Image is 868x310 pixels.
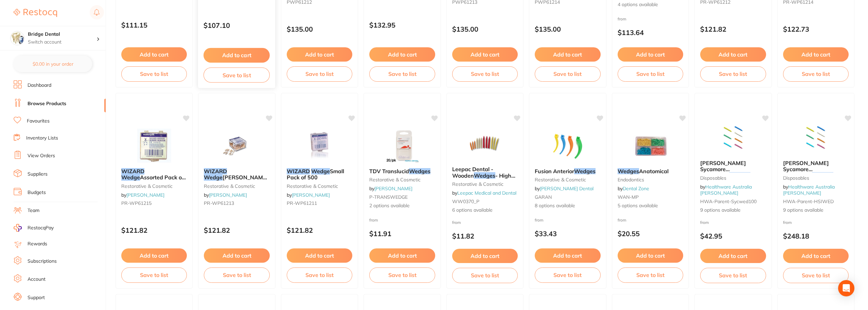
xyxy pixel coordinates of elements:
em: Wedge [121,174,140,181]
span: HWA-parent-Sycwed100 [700,198,757,205]
em: WIZARD [287,168,310,175]
button: Add to cart [369,248,435,263]
button: Add to cart [287,47,352,62]
span: RestocqPay [28,225,54,231]
img: WIZARD Wedge Assorted Pack of 500 [132,129,176,163]
span: 1000/Pk [833,172,855,179]
small: restorative & cosmetic [204,183,269,189]
em: Wedges [812,172,833,179]
em: Wedges [574,168,596,175]
a: [PERSON_NAME] [374,185,412,192]
p: $121.82 [700,25,766,33]
a: Rewards [28,241,47,247]
a: [PERSON_NAME] [126,192,164,198]
p: $33.43 [535,230,600,238]
span: from [618,217,626,223]
em: Wedges [474,172,495,179]
a: Browse Products [28,100,66,107]
p: $11.91 [369,230,435,238]
span: 5 options available [618,202,683,209]
a: [PERSON_NAME] Dental [540,185,594,192]
a: Dental Zone [623,185,649,192]
div: Open Intercom Messenger [838,280,854,296]
span: by [121,192,164,198]
small: restorative & cosmetic [287,183,352,189]
h4: Bridge Dental [28,31,96,38]
b: TDV Translucid Wedges [369,168,435,174]
small: restorative & cosmetic [121,183,187,189]
p: $135.00 [452,25,518,33]
button: Add to cart [700,47,766,62]
p: $20.55 [618,230,683,238]
button: Add to cart [369,47,435,62]
b: WIZARD Wedge Slim Jim Pack of 500 [204,168,269,181]
span: by [783,184,835,196]
span: TDV Translucid [369,168,409,175]
span: Fusion Anterior [535,168,574,175]
a: [PERSON_NAME] [209,192,247,198]
button: Add to cart [618,47,683,62]
img: Kerr Hawe Sycamore Interdental Wedges 1000/Pk [794,120,838,154]
img: WIZARD Wedge Slim Jim Pack of 500 [215,129,259,163]
p: $113.64 [618,29,683,36]
span: [PERSON_NAME] Sycamore Interdental [783,160,829,179]
p: $121.82 [287,226,352,234]
img: Leepac Dental - Wooden Wedges - High Quality Dental Product [463,127,507,161]
span: HWA-parent-HSIWED [783,198,834,205]
span: 2 options available [369,202,435,209]
small: Disposables [783,175,849,181]
span: 9 options available [783,207,849,214]
span: from [369,217,378,223]
p: $248.18 [783,232,849,240]
img: TDV Translucid Wedges [380,129,424,163]
button: Save to list [287,66,352,81]
button: Save to list [700,66,766,81]
a: Favourites [27,118,50,125]
span: 8 options available [535,202,600,209]
em: Wedges [409,168,430,175]
em: Wedge [311,168,330,175]
a: Team [28,207,39,214]
button: Add to cart [452,249,518,263]
b: WIZARD Wedge Assorted Pack of 500 [121,168,187,181]
button: Add to cart [783,249,849,263]
img: Kerr Hawe Sycamore Interdental Wedges 100/Pk [711,120,755,154]
a: Restocq Logo [14,5,57,21]
em: Wedge [204,174,223,181]
button: Save to list [203,67,270,83]
p: $121.82 [204,226,269,234]
small: Endodontics [618,177,683,182]
b: Wedges Anatomical [618,168,683,174]
span: Small Pack of 500 [287,168,344,181]
span: P-TRANSWEDGE [369,194,408,200]
a: Leepac Medical and Dental [457,190,516,196]
span: [PERSON_NAME] Pack of 500 [204,174,268,187]
span: Assorted Pack of 500 [121,174,186,187]
img: Wedges Anatomical [628,129,672,163]
span: by [535,185,594,192]
p: $135.00 [287,25,352,33]
a: Budgets [28,189,46,196]
button: Save to list [287,267,352,282]
span: by [204,192,247,198]
button: Save to list [618,66,683,81]
a: Dashboard [28,82,51,89]
span: from [783,220,792,225]
button: Add to cart [783,47,849,62]
a: Account [28,276,46,283]
p: $111.15 [121,21,187,29]
button: Save to list [783,66,849,81]
p: $135.00 [535,25,600,33]
button: Add to cart [121,248,187,263]
span: - High Quality Dental Product [452,172,515,185]
b: Kerr Hawe Sycamore Interdental Wedges 1000/Pk [783,160,849,173]
span: from [535,217,544,223]
b: Fusion Anterior Wedges [535,168,600,174]
button: Add to cart [287,248,352,263]
button: Add to cart [452,47,518,62]
b: WIZARD Wedge Small Pack of 500 [287,168,352,181]
button: Add to cart [204,248,269,263]
button: Save to list [783,268,849,283]
p: $42.95 [700,232,766,240]
button: $0.00 in your order [14,56,92,72]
